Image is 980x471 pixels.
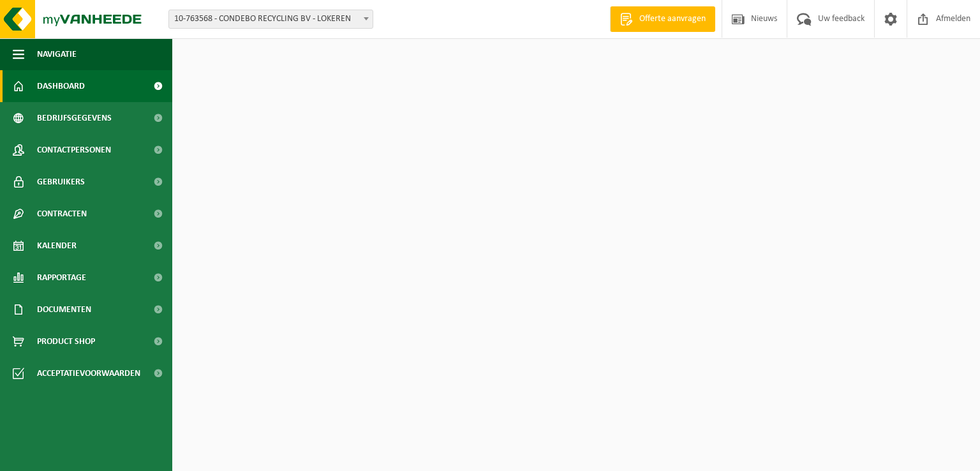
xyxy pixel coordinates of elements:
span: Documenten [37,294,91,325]
span: Offerte aanvragen [636,13,709,26]
span: Dashboard [37,70,85,102]
span: Kalender [37,230,77,262]
span: Navigatie [37,38,77,70]
a: Offerte aanvragen [610,6,715,32]
span: Gebruikers [37,166,85,198]
span: 10-763568 - CONDEBO RECYCLING BV - LOKEREN [168,10,373,29]
span: Contracten [37,198,87,230]
span: 10-763568 - CONDEBO RECYCLING BV - LOKEREN [169,10,373,28]
span: Product Shop [37,325,95,357]
span: Bedrijfsgegevens [37,102,112,134]
span: Contactpersonen [37,134,111,166]
span: Rapportage [37,262,86,294]
span: Acceptatievoorwaarden [37,357,140,389]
